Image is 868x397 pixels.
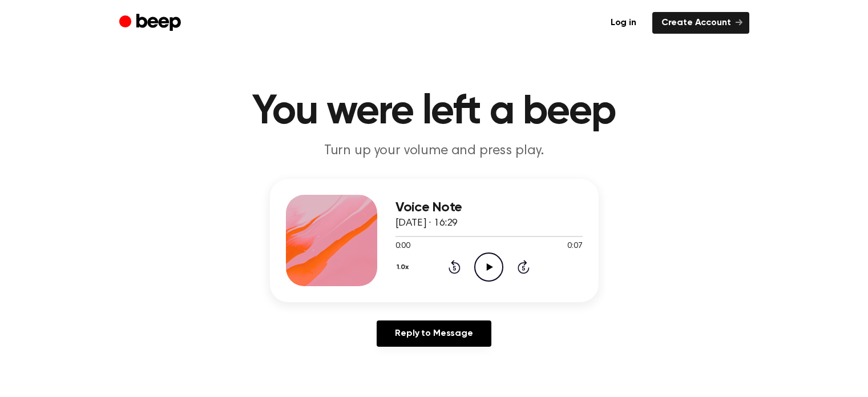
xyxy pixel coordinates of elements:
a: Create Account [652,12,749,34]
a: Log in [601,12,645,34]
a: Reply to Message [377,320,491,347]
button: 1.0x [395,258,413,277]
h3: Voice Note [395,200,583,215]
a: Beep [119,12,184,34]
h1: You were left a beep [142,91,726,133]
span: [DATE] · 16:29 [395,218,458,228]
span: 0:00 [395,240,410,252]
span: 0:07 [567,240,582,252]
p: Turn up your volume and press play. [215,142,653,161]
